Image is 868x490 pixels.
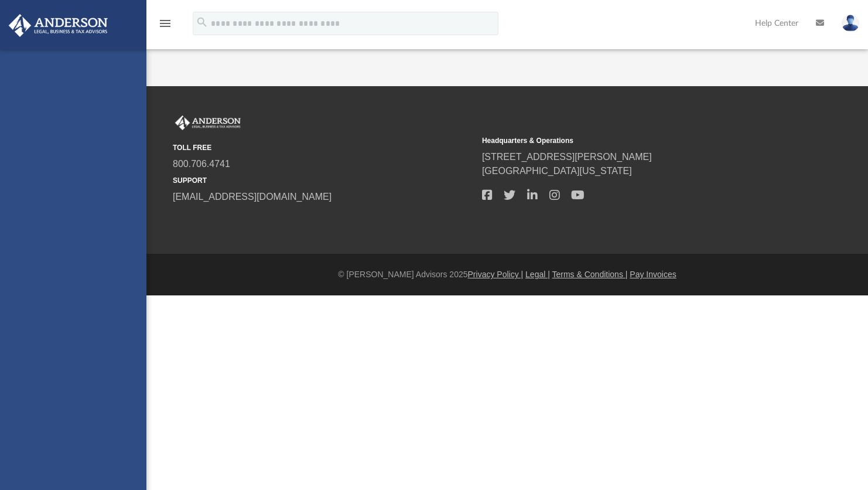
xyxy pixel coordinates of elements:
[525,270,550,279] a: Legal |
[552,270,628,279] a: Terms & Conditions |
[842,15,859,32] img: User Pic
[158,22,172,30] a: menu
[173,175,474,186] small: SUPPORT
[196,16,209,29] i: search
[5,14,111,37] img: Anderson Advisors Platinum Portal
[482,152,652,162] a: [STREET_ADDRESS][PERSON_NAME]
[482,135,783,146] small: Headquarters & Operations
[173,115,243,131] img: Anderson Advisors Platinum Portal
[630,270,676,279] a: Pay Invoices
[482,166,632,176] a: [GEOGRAPHIC_DATA][US_STATE]
[146,268,868,281] div: © [PERSON_NAME] Advisors 2025
[158,16,172,30] i: menu
[173,142,474,153] small: TOLL FREE
[173,159,230,169] a: 800.706.4741
[468,270,524,279] a: Privacy Policy |
[173,192,332,202] a: [EMAIL_ADDRESS][DOMAIN_NAME]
